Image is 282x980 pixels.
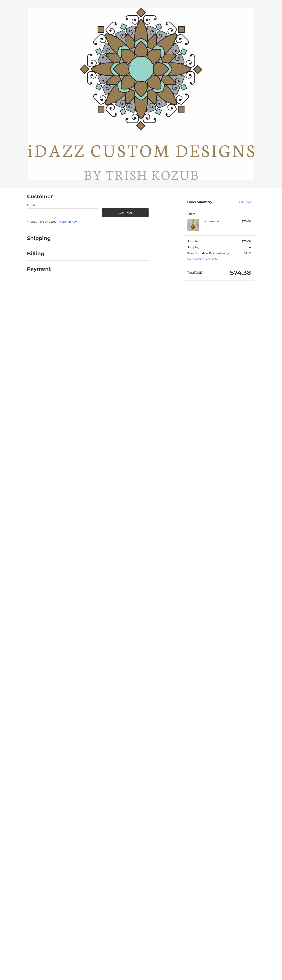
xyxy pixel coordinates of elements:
[230,269,251,276] span: $74.38
[61,220,78,223] a: Sign in now
[187,251,230,255] span: Sales Tax (Mass Residents only)
[27,220,149,224] p: Already have an account?
[27,250,51,257] h2: Billing
[187,271,203,274] span: Total (USD)
[187,246,200,249] span: Shipping
[27,203,98,207] label: Email
[28,8,254,180] img: iDazz Custom Designs
[235,219,251,223] div: $70.00
[203,219,234,223] h4: 1 x Diamond ~ 1
[242,240,251,243] span: $70.00
[187,200,231,204] h3: Order Summary
[187,240,199,243] span: Subtotal
[249,246,251,249] span: --
[102,208,149,217] button: Continue
[187,212,251,215] h3: 1 Item
[244,251,251,255] span: $4.38
[27,235,51,241] h2: Shipping
[27,266,51,272] h2: Payment
[187,257,218,261] a: Coupon/Gift Certificate
[27,193,53,200] h2: Customer
[231,200,251,204] a: Edit Cart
